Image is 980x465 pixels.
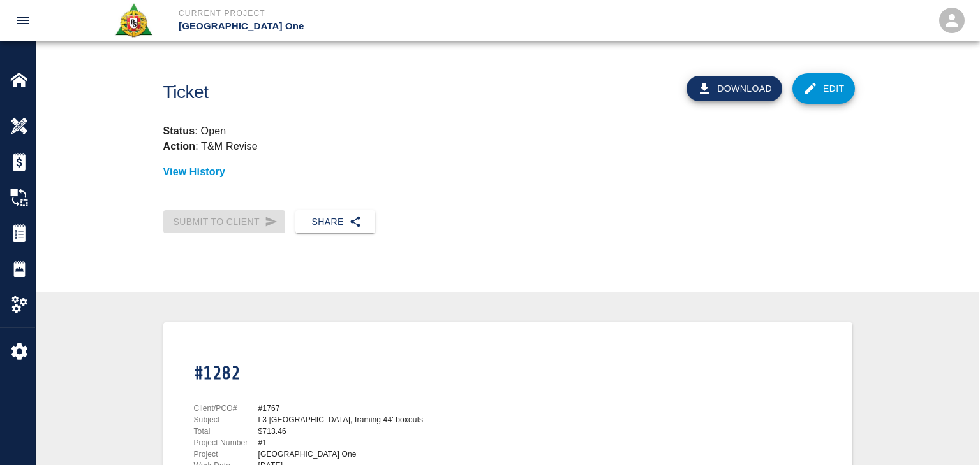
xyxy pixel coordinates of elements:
[163,164,852,180] p: View History
[295,210,375,234] button: Share
[163,125,195,136] strong: Status
[179,19,559,34] p: [GEOGRAPHIC_DATA] One
[163,210,286,234] div: Cannot be submitted without a client
[163,141,258,152] p: : T&M Revise
[258,426,607,437] div: $713.46
[194,437,253,448] p: Project Number
[114,3,153,38] img: Roger & Sons Concrete
[258,448,607,460] div: [GEOGRAPHIC_DATA] One
[194,363,607,384] h1: #1282
[8,5,38,36] button: open drawer
[194,448,253,460] p: Project
[792,73,855,104] a: Edit
[194,414,253,426] p: Subject
[163,124,852,139] p: : Open
[258,403,607,414] div: #1767
[194,426,253,437] p: Total
[163,82,561,103] h1: Ticket
[194,403,253,414] p: Client/PCO#
[179,8,559,19] p: Current Project
[687,76,782,101] button: Download
[258,414,607,426] div: L3 [GEOGRAPHIC_DATA], framing 44' boxouts
[258,437,607,448] div: #1
[163,141,196,152] strong: Action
